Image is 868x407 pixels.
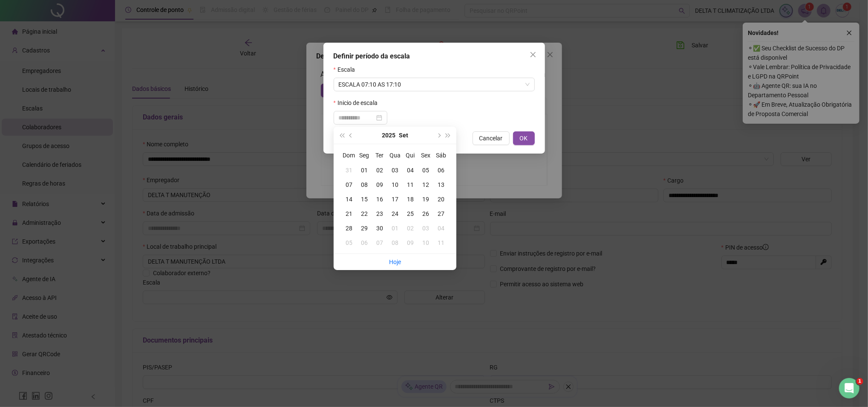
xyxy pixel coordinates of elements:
td: 2025-09-17 [387,192,403,206]
div: 01 [387,224,403,233]
div: 11 [433,238,449,247]
td: 2025-10-04 [433,221,449,235]
td: 2025-10-09 [403,235,418,250]
td: 2025-09-19 [418,192,433,206]
div: 03 [418,224,433,233]
td: 2025-09-14 [341,192,357,206]
td: 2025-09-06 [433,163,449,177]
div: 22 [357,209,372,218]
div: 01 [357,166,372,175]
div: 19 [418,195,433,204]
th: Ter [372,148,387,163]
td: 2025-09-02 [372,163,387,177]
td: 2025-09-30 [372,221,387,235]
td: 2025-09-15 [357,192,372,206]
div: 08 [357,180,372,189]
div: 14 [341,195,357,204]
button: year panel [382,127,395,144]
button: Cancelar [473,131,510,145]
td: 2025-09-26 [418,206,433,221]
td: 2025-09-18 [403,192,418,206]
th: Qua [387,148,403,163]
div: 07 [341,180,357,189]
button: super-prev-year [337,127,346,144]
td: 2025-10-01 [387,221,403,235]
div: 07 [372,238,387,247]
td: 2025-09-12 [418,177,433,192]
div: 09 [403,238,418,247]
div: 26 [418,209,433,218]
td: 2025-09-01 [357,163,372,177]
td: 2025-09-23 [372,206,387,221]
td: 2025-10-10 [418,235,433,250]
td: 2025-09-11 [403,177,418,192]
div: 20 [433,195,449,204]
td: 2025-09-04 [403,163,418,177]
td: 2025-10-05 [341,235,357,250]
div: 08 [387,238,403,247]
button: prev-year [346,127,356,144]
div: 23 [372,209,387,218]
div: 05 [418,166,433,175]
div: 15 [357,195,372,204]
td: 2025-09-07 [341,177,357,192]
button: next-year [434,127,443,144]
td: 2025-09-22 [357,206,372,221]
td: 2025-09-08 [357,177,372,192]
div: 02 [372,166,387,175]
td: 2025-09-29 [357,221,372,235]
th: Sex [418,148,433,163]
div: 21 [341,209,357,218]
td: 2025-09-13 [433,177,449,192]
a: Hoje [389,259,401,265]
div: 04 [433,224,449,233]
td: 2025-10-06 [357,235,372,250]
div: 30 [372,224,387,233]
td: 2025-10-02 [403,221,418,235]
div: 18 [403,195,418,204]
th: Sáb [433,148,449,163]
div: 27 [433,209,449,218]
iframe: Intercom live chat [839,378,859,398]
th: Seg [357,148,372,163]
div: 06 [433,166,449,175]
th: Qui [403,148,418,163]
td: 2025-09-27 [433,206,449,221]
div: 17 [387,195,403,204]
td: 2025-08-31 [341,163,357,177]
div: 05 [341,238,357,247]
td: 2025-09-28 [341,221,357,235]
th: Dom [341,148,357,163]
td: 2025-09-21 [341,206,357,221]
div: 03 [387,166,403,175]
td: 2025-09-05 [418,163,433,177]
td: 2025-10-08 [387,235,403,250]
label: Escala [334,65,360,74]
div: 10 [387,180,403,189]
td: 2025-09-20 [433,192,449,206]
div: 09 [372,180,387,189]
button: Close [526,48,540,61]
button: month panel [399,127,408,144]
span: close [530,51,536,58]
div: Definir período da escala [334,51,535,61]
div: 28 [341,224,357,233]
span: OK [520,134,528,143]
div: 24 [387,209,403,218]
label: Inicio de escala [334,98,383,108]
td: 2025-09-03 [387,163,403,177]
span: ESCALA 07:10 AS 17:10 [339,78,530,91]
div: 11 [403,180,418,189]
div: 31 [341,166,357,175]
div: 13 [433,180,449,189]
td: 2025-10-11 [433,235,449,250]
span: Cancelar [479,134,503,143]
td: 2025-10-07 [372,235,387,250]
div: 29 [357,224,372,233]
span: 1 [856,378,863,385]
div: 12 [418,180,433,189]
td: 2025-10-03 [418,221,433,235]
td: 2025-09-09 [372,177,387,192]
button: super-next-year [444,127,453,144]
td: 2025-09-25 [403,206,418,221]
